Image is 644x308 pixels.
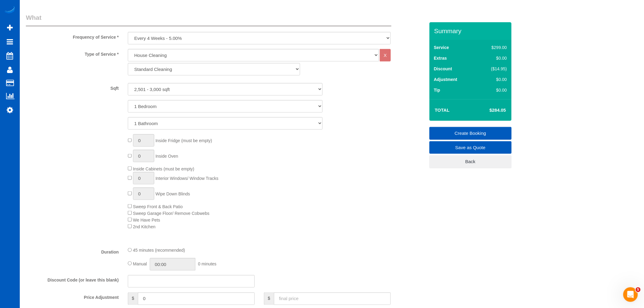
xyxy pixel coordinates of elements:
span: Manual [133,261,147,266]
span: 45 minutes (recommended) [133,248,185,253]
div: $299.00 [478,44,507,51]
label: Type of Service * [21,49,123,57]
label: Duration [21,247,123,255]
h4: $284.05 [471,108,506,113]
div: $0.00 [478,55,507,61]
span: Sweep Front & Back Patio [133,204,183,209]
label: Adjustment [434,76,457,82]
legend: What [26,13,391,27]
label: Service [434,44,449,51]
h3: Summary [434,27,509,34]
span: 2nd Kitchen [133,224,156,229]
span: Inside Cabinets (must be empty) [133,166,194,171]
span: Sweep Garage Floor/ Remove Cobwebs [133,211,209,216]
span: 0 minutes [198,261,217,266]
iframe: Intercom live chat [623,287,638,302]
div: $0.00 [478,76,507,82]
span: Inside Oven [156,154,178,159]
label: Sqft [21,83,123,91]
div: ($14.95) [478,66,507,72]
span: Wipe Down Blinds [156,191,190,196]
label: Discount [434,66,452,72]
span: Inside Fridge (must be empty) [156,138,212,143]
img: Automaid Logo [4,6,16,15]
label: Discount Code (or leave this blank) [21,275,123,283]
label: Price Adjustment [21,292,123,301]
label: Frequency of Service * [21,32,123,40]
strong: Total [435,107,450,113]
span: Interior Windows/ Window Tracks [156,176,219,181]
span: We Have Pets [133,218,160,222]
a: Create Booking [429,127,512,140]
a: Back [429,155,512,168]
div: $0.00 [478,87,507,93]
span: 5 [636,287,641,292]
input: final price [274,292,391,305]
a: Save as Quote [429,141,512,154]
label: Tip [434,87,440,93]
span: $ [128,292,138,305]
label: Extras [434,55,447,61]
span: $ [264,292,274,305]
